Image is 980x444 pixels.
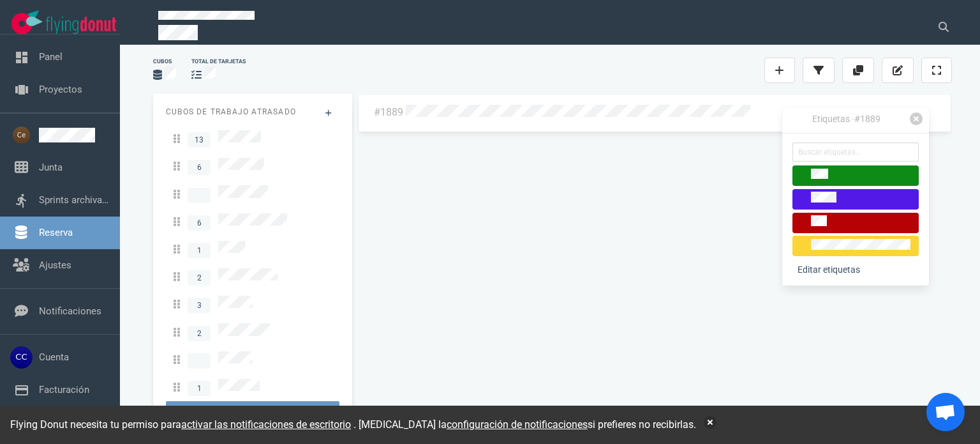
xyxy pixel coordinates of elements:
[46,17,116,34] img: Logotipo de texto de Flying Donut
[588,418,696,431] font: si prefieres no recibirlas.
[166,208,339,236] a: 6
[197,218,202,227] font: 6
[39,84,82,95] a: Proyectos
[447,418,588,431] a: configuración de notificaciones
[153,58,172,65] font: Cubos
[166,236,339,263] a: 1
[166,125,339,153] a: 13
[197,301,202,310] font: 3
[166,318,339,346] a: 2
[798,264,860,275] font: Editar etiquetas
[181,418,351,431] font: activar las notificaciones de escritorio
[166,107,296,116] font: Cubos de trabajo atrasado
[39,194,118,206] a: Sprints archivados
[191,58,246,65] font: total de tarjetas
[197,246,202,255] font: 1
[197,163,202,172] font: 6
[926,393,965,431] a: Chat abierto
[197,329,202,338] font: 2
[39,259,71,271] a: Ajustes
[166,291,339,318] a: 3
[195,135,204,144] font: 13
[166,153,339,180] a: 6
[10,418,181,431] font: Flying Donut necesita tu permiso para
[792,142,919,162] input: Buscar etiquetas...
[197,384,202,393] font: 1
[353,418,447,431] font: . [MEDICAL_DATA] la
[39,51,63,63] a: Panel
[166,374,339,401] a: 1
[812,114,854,124] font: Etiquetas ·
[197,273,202,282] font: 2
[39,162,63,173] a: Junta
[166,263,339,291] a: 2
[166,401,339,429] a: 1
[39,227,73,238] a: Reserva
[854,114,880,124] font: #1889
[374,106,403,118] a: #1889
[39,384,89,395] a: Facturación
